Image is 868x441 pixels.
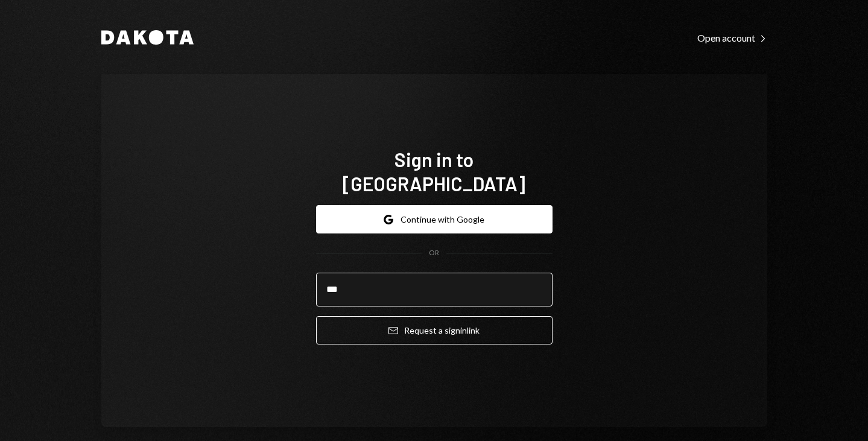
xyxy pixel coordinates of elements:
a: Open account [697,31,767,44]
div: Open account [697,32,767,44]
h1: Sign in to [GEOGRAPHIC_DATA] [316,147,553,195]
div: OR [429,248,439,258]
button: Request a signinlink [316,316,553,344]
button: Continue with Google [316,205,553,233]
